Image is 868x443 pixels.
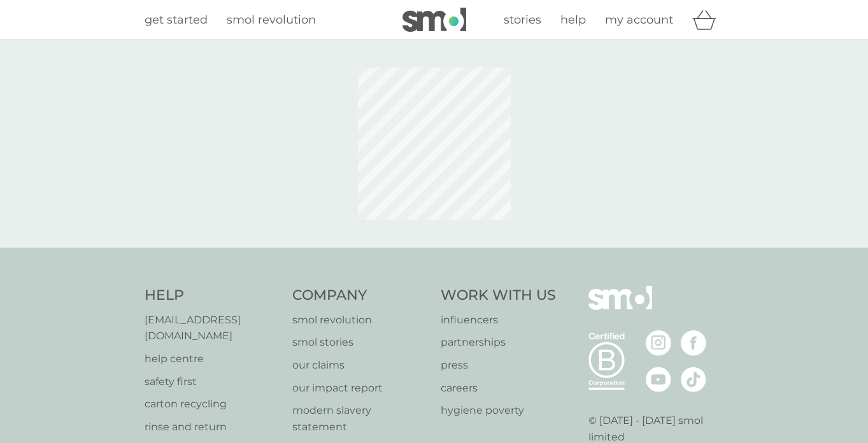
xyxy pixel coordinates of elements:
img: visit the smol Facebook page [681,330,706,356]
a: partnerships [441,334,556,351]
a: get started [145,11,208,29]
span: my account [605,13,673,27]
a: my account [605,11,673,29]
img: visit the smol Tiktok page [681,367,706,392]
h4: Company [292,286,428,306]
a: rinse and return [145,419,280,435]
a: smol revolution [227,11,316,29]
a: help centre [145,351,280,367]
a: [EMAIL_ADDRESS][DOMAIN_NAME] [145,312,280,344]
img: smol [402,8,466,32]
a: our impact report [292,380,428,397]
a: help [560,11,586,29]
span: help [560,13,586,27]
a: smol revolution [292,312,428,328]
a: influencers [441,312,556,328]
span: get started [145,13,208,27]
a: modern slavery statement [292,402,428,435]
div: basket [692,7,724,32]
a: safety first [145,374,280,390]
a: press [441,357,556,374]
a: our claims [292,357,428,374]
h4: Work With Us [441,286,556,306]
a: careers [441,380,556,397]
img: visit the smol Youtube page [646,367,671,392]
a: carton recycling [145,396,280,412]
a: smol stories [292,334,428,351]
img: smol [588,286,652,329]
span: stories [504,13,541,27]
a: stories [504,11,541,29]
a: hygiene poverty [441,402,556,419]
h4: Help [145,286,280,306]
img: visit the smol Instagram page [646,330,671,356]
span: smol revolution [227,13,316,27]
